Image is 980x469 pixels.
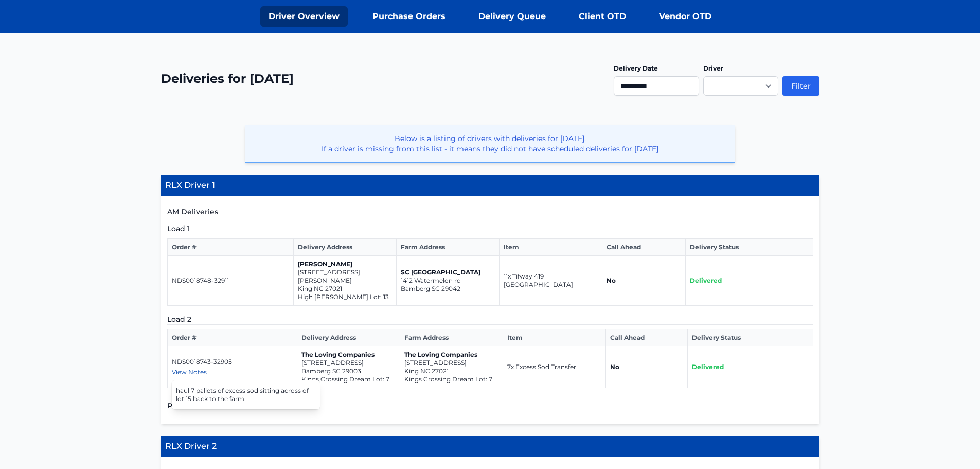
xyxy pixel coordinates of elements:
[571,6,634,27] a: Client OTD
[782,76,819,96] button: Filter
[692,363,724,371] span: Delivered
[606,329,688,346] th: Call Ahead
[404,375,498,384] p: Kings Crossing Dream Lot: 7
[364,6,454,27] a: Purchase Orders
[172,383,320,407] div: haul 7 pallets of excess sod sitting across of lot 15 back to the farm.
[470,6,554,27] a: Delivery Queue
[400,329,503,346] th: Farm Address
[301,359,396,367] p: [STREET_ADDRESS]
[651,6,720,27] a: Vendor OTD
[167,314,813,325] h5: Load 2
[161,436,819,457] h4: RLX Driver 2
[172,368,207,376] span: View Notes
[503,346,606,388] td: 7x Excess Sod Transfer
[161,175,819,196] h4: RLX Driver 1
[404,359,498,367] p: [STREET_ADDRESS]
[298,293,392,301] p: High [PERSON_NAME] Lot: 13
[500,239,602,256] th: Item
[685,239,796,256] th: Delivery Status
[260,6,348,27] a: Driver Overview
[614,64,658,72] label: Delivery Date
[172,276,290,285] p: NDS0018748-32911
[167,239,294,256] th: Order #
[298,285,392,293] p: King NC 27021
[687,329,796,346] th: Delivery Status
[401,268,495,276] p: SC [GEOGRAPHIC_DATA]
[404,367,498,375] p: King NC 27021
[607,276,616,284] strong: No
[254,133,726,154] p: Below is a listing of drivers with deliveries for [DATE]. If a driver is missing from this list -...
[161,71,294,87] h2: Deliveries for [DATE]
[301,375,396,384] p: Kings Crossing Dream Lot: 7
[690,276,722,284] span: Delivered
[297,329,400,346] th: Delivery Address
[703,64,723,72] label: Driver
[298,268,392,285] p: [STREET_ADDRESS][PERSON_NAME]
[298,260,392,268] p: [PERSON_NAME]
[610,363,619,371] strong: No
[401,285,495,293] p: Bamberg SC 29042
[301,351,396,359] p: The Loving Companies
[167,206,813,219] h5: AM Deliveries
[602,239,685,256] th: Call Ahead
[167,401,813,413] h5: PM Deliveries
[503,329,606,346] th: Item
[397,239,500,256] th: Farm Address
[401,276,495,285] p: 1412 Watermelon rd
[167,223,813,234] h5: Load 1
[294,239,397,256] th: Delivery Address
[301,367,396,375] p: Bamberg SC 29003
[167,329,297,346] th: Order #
[172,358,293,366] p: NDS0018743-32905
[500,256,602,306] td: 11x Tifway 419 [GEOGRAPHIC_DATA]
[404,351,498,359] p: The Loving Companies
